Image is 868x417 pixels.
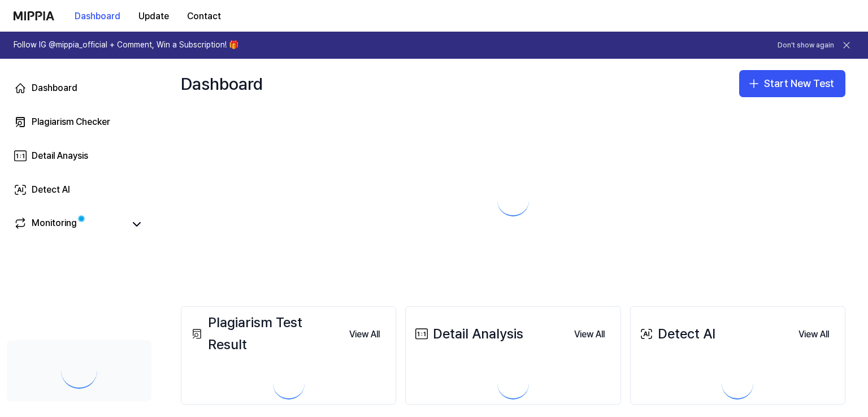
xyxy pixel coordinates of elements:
[7,176,151,203] a: Detect AI
[14,40,238,51] h1: Follow IG @mippia_official + Comment, Win a Subscription! 🎁
[789,322,838,346] a: View All
[32,183,70,197] div: Detect AI
[778,41,834,50] button: Don't show again
[7,108,151,136] a: Plagiarism Checker
[32,81,77,95] div: Dashboard
[565,322,614,346] a: View All
[129,1,178,32] a: Update
[129,5,178,28] button: Update
[340,323,389,346] button: View All
[181,70,263,97] div: Dashboard
[413,323,523,345] div: Detail Analysis
[789,323,838,346] button: View All
[14,216,124,232] a: Monitoring
[32,149,88,163] div: Detail Anaysis
[188,312,340,355] div: Plagiarism Test Result
[739,70,845,97] button: Start New Test
[340,322,389,346] a: View All
[565,323,614,346] button: View All
[66,5,129,28] button: Dashboard
[14,11,54,20] img: logo
[178,5,230,28] button: Contact
[7,142,151,170] a: Detail Anaysis
[637,323,715,345] div: Detect AI
[7,75,151,102] a: Dashboard
[32,115,110,129] div: Plagiarism Checker
[32,216,77,232] div: Monitoring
